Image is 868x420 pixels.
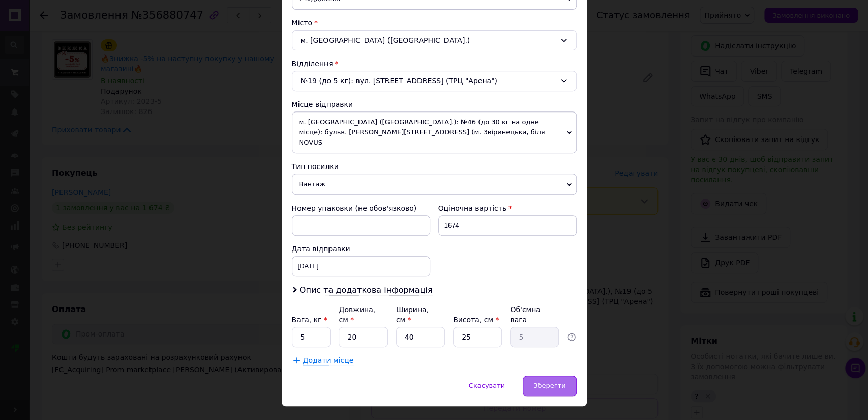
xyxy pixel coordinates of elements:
[292,316,327,324] label: Вага, кг
[292,162,339,171] span: Тип посилки
[396,305,429,324] label: Ширина, см
[292,59,577,69] div: Відділення
[292,203,430,213] div: Номер упаковки (не обов'язково)
[292,174,577,195] span: Вантаж
[438,203,577,213] div: Оціночна вартість
[292,30,577,50] div: м. [GEOGRAPHIC_DATA] ([GEOGRAPHIC_DATA].)
[510,304,559,325] div: Об'ємна вага
[292,111,577,153] span: м. [GEOGRAPHIC_DATA] ([GEOGRAPHIC_DATA].): №46 (до 30 кг на одне місце): бульв. [PERSON_NAME][STR...
[303,356,354,365] span: Додати місце
[533,382,565,389] span: Зберегти
[292,244,430,254] div: Дата відправки
[292,100,353,108] span: Місце відправки
[469,382,505,389] span: Скасувати
[300,285,433,295] span: Опис та додаткова інформація
[292,71,577,91] div: №19 (до 5 кг): вул. [STREET_ADDRESS] (ТРЦ "Арена")
[339,305,375,324] label: Довжина, см
[453,316,499,324] label: Висота, см
[292,18,577,28] div: Місто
